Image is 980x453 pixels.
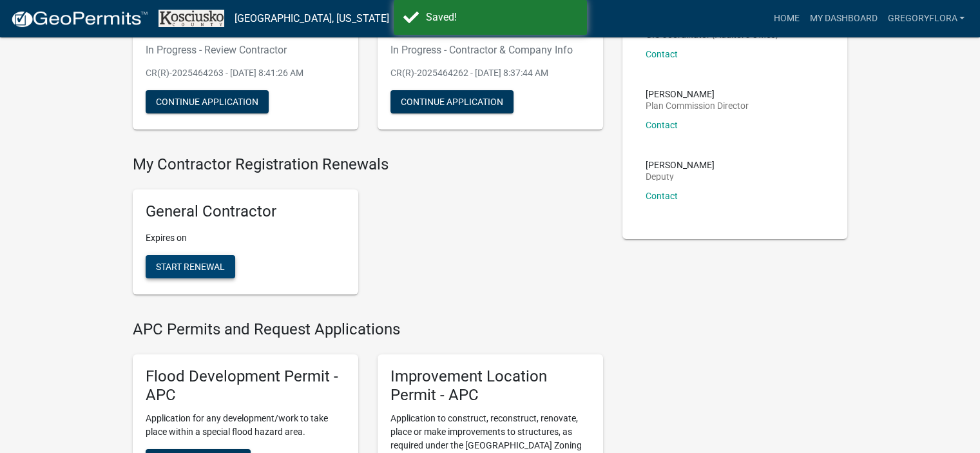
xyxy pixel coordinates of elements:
[159,10,224,27] img: Kosciusko County, Indiana
[146,66,345,80] p: CR(R)-2025464263 - [DATE] 8:41:26 AM
[768,6,804,31] a: Home
[646,49,678,59] a: Contact
[390,66,590,80] p: CR(R)-2025464262 - [DATE] 8:37:44 AM
[146,255,235,278] button: Start Renewal
[646,101,749,110] p: Plan Commission Director
[804,6,882,31] a: My Dashboard
[146,202,345,221] h5: General Contractor
[133,320,603,339] h4: APC Permits and Request Applications
[390,44,590,56] h6: In Progress - Contractor & Company Info
[646,160,715,169] p: [PERSON_NAME]
[646,191,678,201] a: Contact
[646,90,749,99] p: [PERSON_NAME]
[646,172,715,181] p: Deputy
[146,367,345,405] h5: Flood Development Permit - APC
[133,155,603,174] h4: My Contractor Registration Renewals
[646,120,678,130] a: Contact
[146,90,269,113] button: Continue Application
[882,6,970,31] a: Gregoryflora
[146,412,345,439] p: Application for any development/work to take place within a special flood hazard area.
[146,231,345,245] p: Expires on
[133,155,603,305] wm-registration-list-section: My Contractor Registration Renewals
[426,10,577,25] div: Saved!
[235,8,389,30] a: [GEOGRAPHIC_DATA], [US_STATE]
[156,262,225,272] span: Start Renewal
[390,90,514,113] button: Continue Application
[146,44,345,56] h6: In Progress - Review Contractor
[390,367,590,405] h5: Improvement Location Permit - APC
